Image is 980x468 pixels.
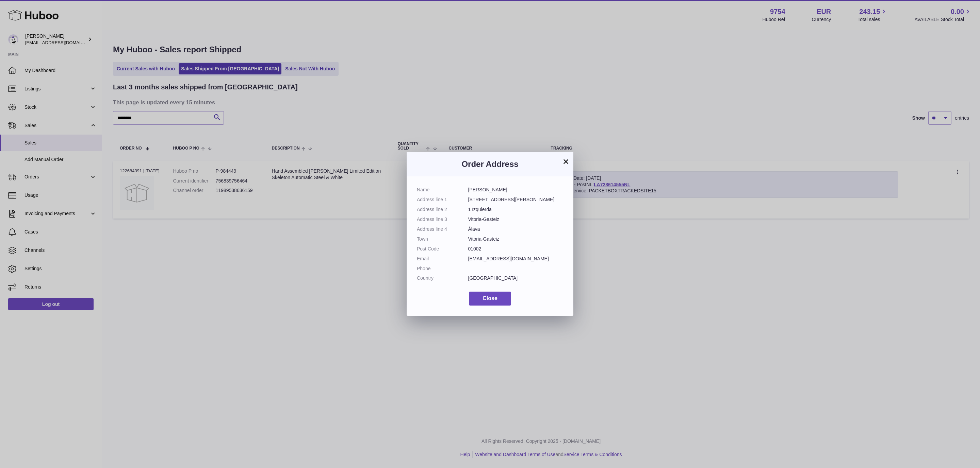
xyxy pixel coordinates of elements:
[468,206,563,213] dd: 1 Izquierda
[417,226,468,232] dt: Address line 4
[417,216,468,223] dt: Address line 3
[562,157,570,166] button: ×
[417,246,468,252] dt: Post Code
[417,159,563,170] h3: Order Address
[417,206,468,213] dt: Address line 2
[417,256,468,262] dt: Email
[417,265,468,272] dt: Phone
[468,275,563,281] dd: [GEOGRAPHIC_DATA]
[468,246,563,252] dd: 01002
[417,196,468,203] dt: Address line 1
[417,236,468,242] dt: Town
[417,275,468,281] dt: Country
[468,216,563,223] dd: Vitoria-Gasteiz
[468,256,563,262] dd: [EMAIL_ADDRESS][DOMAIN_NAME]
[468,196,563,203] dd: [STREET_ADDRESS][PERSON_NAME]
[469,292,511,306] button: Close
[468,236,563,242] dd: Vitoria-Gasteiz
[468,187,563,193] dd: [PERSON_NAME]
[417,187,468,193] dt: Name
[483,295,497,301] span: Close
[468,226,563,232] dd: Álava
